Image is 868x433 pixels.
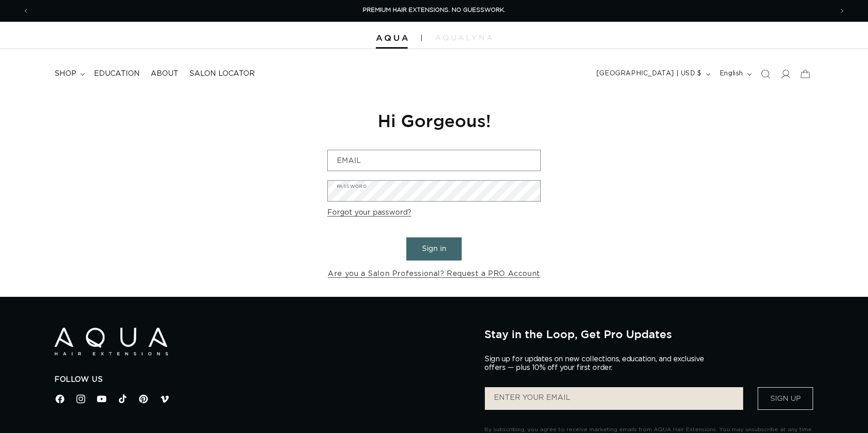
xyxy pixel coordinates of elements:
[189,69,255,79] span: Salon Locator
[720,69,743,79] span: English
[145,64,184,84] a: About
[94,69,140,79] span: Education
[484,328,814,340] h2: Stay in the Loop, Get Pro Updates
[376,35,408,41] img: Aqua Hair Extensions
[597,69,702,79] span: [GEOGRAPHIC_DATA] | USD $
[832,2,852,20] button: Next announcement
[327,109,541,132] h1: Hi Gorgeous!
[89,64,145,84] a: Education
[49,64,89,84] summary: shop
[151,69,178,79] span: About
[328,267,540,280] a: Are you a Salon Professional? Request a PRO Account
[54,375,471,384] h2: Follow Us
[755,64,775,84] summary: Search
[327,206,411,219] a: Forgot your password?
[435,35,492,40] img: aqualyna.com
[591,65,714,83] button: [GEOGRAPHIC_DATA] | USD $
[484,355,711,372] p: Sign up for updates on new collections, education, and exclusive offers — plus 10% off your first...
[54,328,168,355] img: Aqua Hair Extensions
[54,69,76,79] span: shop
[184,64,260,84] a: Salon Locator
[485,387,743,410] input: ENTER YOUR EMAIL
[16,2,36,20] button: Previous announcement
[758,387,813,410] button: Sign Up
[328,150,540,171] input: Email
[406,237,462,261] button: Sign in
[363,7,505,13] span: PREMIUM HAIR EXTENSIONS. NO GUESSWORK.
[714,65,755,83] button: English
